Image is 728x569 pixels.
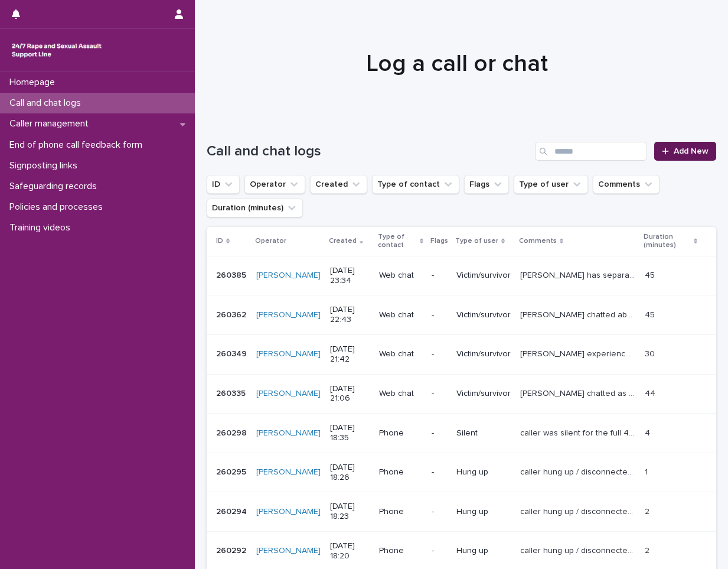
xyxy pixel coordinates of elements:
[207,143,530,160] h1: Call and chat logs
[432,310,447,320] p: -
[379,389,422,399] p: Web chat
[216,465,249,477] p: 260295
[520,505,638,517] p: caller hung up / disconnected after introduction
[432,271,447,281] p: -
[216,505,249,517] p: 260294
[310,175,367,194] button: Created
[216,426,249,438] p: 260298
[330,502,370,522] p: [DATE] 18:23
[207,414,716,453] tr: 260298260298 [PERSON_NAME] [DATE] 18:35Phone-Silentcaller was silent for the full 4 minutes and w...
[5,77,64,88] p: Homepage
[645,465,650,477] p: 1
[379,507,422,517] p: Phone
[256,271,321,281] a: [PERSON_NAME]
[5,160,87,171] p: Signposting links
[520,426,638,438] p: caller was silent for the full 4 minutes and was gently persuaded to engage
[520,544,638,556] p: caller hung up / disconnected after introductions
[645,308,657,320] p: 45
[256,546,321,556] a: [PERSON_NAME]
[5,201,112,213] p: Policies and processes
[645,544,652,556] p: 2
[645,347,657,359] p: 30
[207,453,716,492] tr: 260295260295 [PERSON_NAME] [DATE] 18:26Phone-Hung upcaller hung up / disconnected after introduct...
[456,507,511,517] p: Hung up
[645,426,652,438] p: 4
[9,38,104,62] img: rhQMoQhaT3yELyF149Cw
[430,235,448,248] p: Flags
[520,268,638,281] p: Yanina has separated from her husband due to DV which he has been arrested and bailed for. Since ...
[207,374,716,414] tr: 260335260335 [PERSON_NAME] [DATE] 21:06Web chat-Victim/survivor[PERSON_NAME] chatted as she was c...
[645,386,658,399] p: 44
[256,349,321,359] a: [PERSON_NAME]
[5,118,98,129] p: Caller management
[330,305,370,325] p: [DATE] 22:43
[207,199,303,217] button: Duration (minutes)
[456,467,511,477] p: Hung up
[520,308,638,320] p: Tari chatted about an incident when she had a date with a man that kept offering her alcohol and ...
[456,428,511,438] p: Silent
[535,142,647,161] input: Search
[456,546,511,556] p: Hung up
[207,256,716,295] tr: 260385260385 [PERSON_NAME] [DATE] 23:34Web chat-Victim/survivor[PERSON_NAME] has separated from h...
[520,347,638,359] p: Karishma experienced sexual abuse as a child and she is now in a relationship with another surviv...
[256,428,321,438] a: [PERSON_NAME]
[256,507,321,517] a: [PERSON_NAME]
[432,467,447,477] p: -
[330,344,370,365] p: [DATE] 21:42
[464,175,509,194] button: Flags
[379,546,422,556] p: Phone
[379,310,422,320] p: Web chat
[519,235,557,248] p: Comments
[5,97,90,109] p: Call and chat logs
[216,544,249,556] p: 260292
[255,235,286,248] p: Operator
[654,142,716,161] a: Add New
[216,386,248,399] p: 260335
[329,235,357,248] p: Created
[432,349,447,359] p: -
[244,175,305,194] button: Operator
[330,463,370,483] p: [DATE] 18:26
[520,386,638,399] p: Amber chatted as she was concerned that her husband has started arousing her when she is asleep a...
[5,222,80,233] p: Training videos
[520,465,638,477] p: caller hung up / disconnected after introductions
[378,230,417,252] p: Type of contact
[645,505,652,517] p: 2
[455,235,498,248] p: Type of user
[644,230,690,252] p: Duration (minutes)
[207,295,716,335] tr: 260362260362 [PERSON_NAME] [DATE] 22:43Web chat-Victim/survivor[PERSON_NAME] chatted about an inc...
[216,268,249,281] p: 260385
[216,308,249,320] p: 260362
[5,181,106,192] p: Safeguarding records
[379,428,422,438] p: Phone
[456,271,511,281] p: Victim/survivor
[216,235,223,248] p: ID
[674,147,709,155] span: Add New
[330,384,370,404] p: [DATE] 21:06
[207,492,716,532] tr: 260294260294 [PERSON_NAME] [DATE] 18:23Phone-Hung upcaller hung up / disconnected after introduct...
[379,467,422,477] p: Phone
[256,389,321,399] a: [PERSON_NAME]
[456,349,511,359] p: Victim/survivor
[207,50,707,78] h1: Log a call or chat
[456,389,511,399] p: Victim/survivor
[330,266,370,286] p: [DATE] 23:34
[207,175,240,194] button: ID
[514,175,588,194] button: Type of user
[5,139,152,151] p: End of phone call feedback form
[379,271,422,281] p: Web chat
[216,347,249,359] p: 260349
[456,310,511,320] p: Victim/survivor
[256,467,321,477] a: [PERSON_NAME]
[432,546,447,556] p: -
[432,507,447,517] p: -
[207,334,716,374] tr: 260349260349 [PERSON_NAME] [DATE] 21:42Web chat-Victim/survivor[PERSON_NAME] experienced [MEDICAL...
[379,349,422,359] p: Web chat
[593,175,660,194] button: Comments
[432,428,447,438] p: -
[256,310,321,320] a: [PERSON_NAME]
[432,389,447,399] p: -
[330,423,370,443] p: [DATE] 18:35
[372,175,459,194] button: Type of contact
